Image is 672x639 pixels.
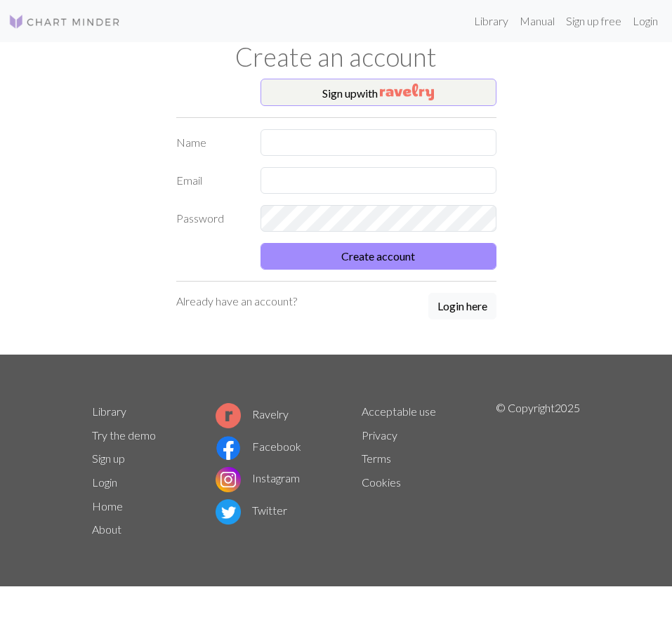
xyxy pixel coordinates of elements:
[362,428,397,442] a: Privacy
[216,467,241,492] img: Instagram logo
[168,167,252,194] label: Email
[92,428,156,442] a: Try the demo
[428,293,496,321] a: Login here
[627,7,664,35] a: Login
[84,42,589,73] h1: Create an account
[216,471,300,485] a: Instagram
[176,293,297,310] p: Already have an account?
[92,475,117,489] a: Login
[261,79,496,107] button: Sign upwith
[92,522,121,536] a: About
[362,475,401,489] a: Cookies
[216,435,241,461] img: Facebook logo
[514,7,560,35] a: Manual
[380,84,434,100] img: Ravelry
[168,129,252,156] label: Name
[428,293,496,319] button: Login here
[8,13,121,30] img: Logo
[496,400,580,541] p: © Copyright 2025
[560,7,627,35] a: Sign up free
[362,404,436,418] a: Acceptable use
[216,403,241,428] img: Ravelry logo
[216,499,241,525] img: Twitter logo
[92,499,123,513] a: Home
[261,243,496,270] button: Create account
[168,205,252,232] label: Password
[468,7,514,35] a: Library
[216,440,301,453] a: Facebook
[92,452,125,465] a: Sign up
[216,503,287,517] a: Twitter
[216,407,289,421] a: Ravelry
[362,452,391,465] a: Terms
[92,404,126,418] a: Library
